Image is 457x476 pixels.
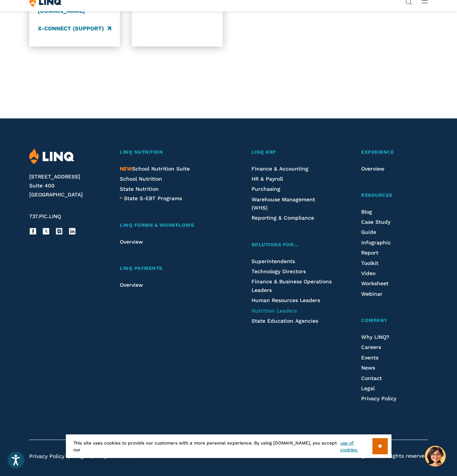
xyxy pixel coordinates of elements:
a: Worksheet [361,280,389,286]
button: Hello, have a question? Let’s chat. [425,446,446,467]
a: Nutrition Leaders [252,308,297,314]
a: Company [361,317,428,325]
a: Privacy Policy [361,395,396,401]
a: Warehouse Management (WHS) [252,196,315,211]
a: HR & Payroll [252,176,283,182]
a: Overview [361,166,384,172]
address: [STREET_ADDRESS] Suite 400 [GEOGRAPHIC_DATA] [29,172,106,199]
a: LINQ Forms & Workflows [120,222,222,229]
div: This site uses cookies to provide our customers with a more personal experience. By using [DOMAIN... [66,434,392,458]
a: NEWSchool Nutrition Suite [120,166,190,172]
span: Company [361,317,388,323]
a: Human Resources Leaders [252,297,320,303]
a: Finance & Business Operations Leaders [252,278,332,293]
a: State S-EBT Programs [124,194,182,202]
a: use of cookies. [340,440,372,453]
a: Superintendents [252,258,295,264]
span: LINQ Nutrition [120,149,163,155]
a: Overview [120,239,143,245]
a: Events [361,355,378,361]
a: Case Study [361,219,390,225]
a: Legal [361,385,375,391]
a: Experience [361,148,428,156]
a: LINQ Nutrition [120,148,222,156]
a: Overview [120,282,143,288]
a: X [42,228,50,235]
a: Report [361,250,378,256]
a: Guide [361,229,376,235]
a: LINQ ERP [252,148,332,156]
a: Contact [361,375,382,381]
img: LINQ | K‑12 Software [29,148,74,165]
a: X-Connect (Support) [38,25,111,33]
a: School Nutrition [120,176,162,182]
a: LinkedIn [68,228,76,235]
a: LINQ Payments [120,265,222,272]
span: Resources [361,192,392,198]
a: State Nutrition [120,186,159,192]
a: Webinar [361,291,383,297]
span: Experience [361,149,394,155]
a: Why LINQ? [361,334,389,340]
a: News [361,365,375,371]
a: Toolkit [361,260,378,266]
span: LINQ Forms & Workflows [120,222,194,228]
a: State Education Agencies [252,318,318,324]
span: School Nutrition Suite [120,166,190,172]
a: Careers [361,344,381,350]
span: LINQ ERP [252,149,276,155]
a: Purchasing [252,186,280,192]
span: LINQ Payments [120,265,162,271]
a: Infographic [361,239,391,245]
a: Video [361,270,375,276]
a: Instagram [55,228,63,235]
a: Facebook [29,228,37,235]
span: State S-EBT Programs [124,195,182,201]
a: Technology Directors [252,268,306,274]
span: 737.PIC.LINQ [29,213,61,219]
span: NEW [120,166,132,172]
a: Finance & Accounting [252,166,308,172]
a: Resources [361,192,428,199]
a: Reporting & Compliance [252,215,314,221]
a: Blog [361,209,372,215]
